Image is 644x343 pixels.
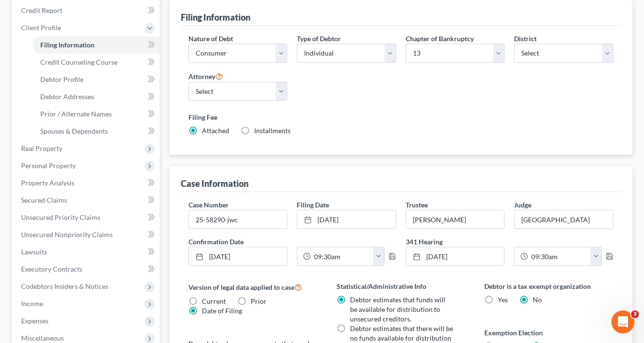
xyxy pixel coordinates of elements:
[297,34,341,44] label: Type of Debtor
[33,54,160,71] a: Credit Counseling Course
[40,58,117,66] span: Credit Counseling Course
[181,11,250,23] div: Filing Information
[251,297,267,305] span: Prior
[528,247,590,265] input: -- : --
[40,41,94,49] span: Filing Information
[21,265,82,273] span: Executory Contracts
[188,200,229,210] label: Case Number
[514,34,537,44] label: District
[33,88,160,105] a: Debtor Addresses
[13,2,160,19] a: Credit Report
[336,281,465,291] label: Statistical/Administrative Info
[21,213,100,221] span: Unsecured Priority Claims
[21,317,48,325] span: Expenses
[484,328,613,338] label: Exemption Election
[13,226,160,243] a: Unsecured Nonpriority Claims
[297,200,329,210] label: Filing Date
[33,123,160,140] a: Spouses & Dependents
[514,200,531,210] label: Judge
[13,243,160,261] a: Lawsuits
[498,296,508,304] span: Yes
[21,230,113,239] span: Unsecured Nonpriority Claims
[189,210,287,229] input: Enter case number...
[515,210,613,229] input: --
[631,310,639,318] span: 3
[21,161,76,170] span: Personal Property
[611,310,634,333] iframe: Intercom live chat
[406,34,474,44] label: Chapter of Bankruptcy
[21,282,108,290] span: Codebtors Insiders & Notices
[311,247,373,265] input: -- : --
[202,307,242,315] span: Date of Filing
[33,36,160,54] a: Filing Information
[21,179,74,187] span: Property Analysis
[202,126,229,135] span: Attached
[13,174,160,192] a: Property Analysis
[33,71,160,88] a: Debtor Profile
[297,210,396,229] a: [DATE]
[188,281,317,293] label: Version of legal data applied to case
[484,281,613,291] label: Debtor is a tax exempt organization
[188,70,223,82] label: Attorney
[401,237,618,247] label: 341 Hearing
[33,105,160,123] a: Prior / Alternate Names
[21,6,62,14] span: Credit Report
[181,178,248,189] div: Case Information
[13,261,160,278] a: Executory Contracts
[40,92,94,101] span: Debtor Addresses
[21,299,43,308] span: Income
[184,237,401,247] label: Confirmation Date
[189,247,287,265] a: [DATE]
[13,209,160,226] a: Unsecured Priority Claims
[188,112,613,122] label: Filing Fee
[350,296,445,323] span: Debtor estimates that funds will be available for distribution to unsecured creditors.
[406,210,504,229] input: --
[21,196,67,204] span: Secured Claims
[21,23,61,32] span: Client Profile
[254,126,291,135] span: Installments
[188,34,233,44] label: Nature of Debt
[406,200,428,210] label: Trustee
[40,127,108,135] span: Spouses & Dependents
[202,297,226,305] span: Current
[21,144,62,152] span: Real Property
[406,247,504,265] a: [DATE]
[21,334,64,342] span: Miscellaneous
[40,110,112,118] span: Prior / Alternate Names
[21,248,47,256] span: Lawsuits
[13,192,160,209] a: Secured Claims
[533,296,542,304] span: No
[40,75,83,83] span: Debtor Profile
